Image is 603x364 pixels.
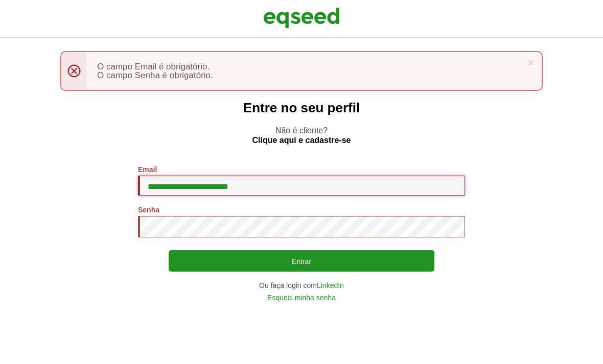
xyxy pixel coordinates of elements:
label: Email [138,166,157,173]
div: Ou faça login com [138,282,465,289]
li: O campo Email é obrigatório. [97,62,521,71]
a: Clique aqui e cadastre-se [252,136,351,144]
button: Entrar [169,250,434,272]
p: Não é cliente? [20,126,583,145]
a: Esqueci minha senha [267,294,336,301]
h2: Entre no seu perfil [20,101,583,115]
a: × [528,57,534,68]
img: EqSeed Logo [263,5,340,31]
li: O campo Senha é obrigatório. [97,71,521,80]
a: LinkedIn [317,282,344,289]
label: Senha [138,206,159,213]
